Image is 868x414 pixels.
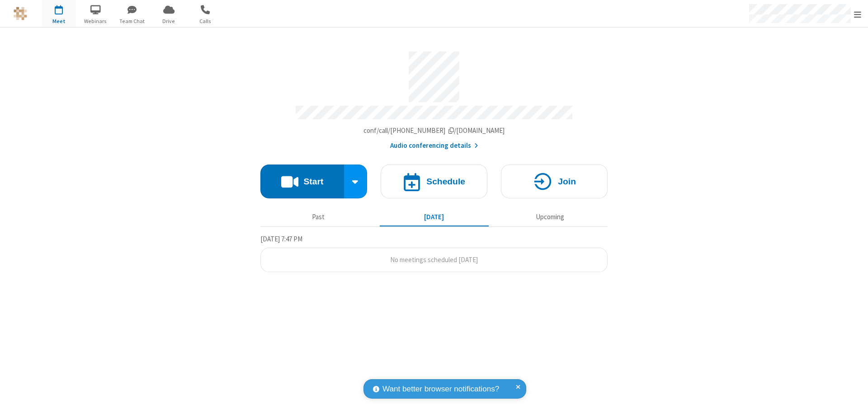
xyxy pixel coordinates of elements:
[260,235,302,243] span: [DATE] 7:47 PM
[42,17,76,25] span: Meet
[381,165,487,198] button: Schedule
[260,165,344,198] button: Start
[79,17,113,25] span: Webinars
[303,177,323,186] h4: Start
[495,208,604,226] button: Upcoming
[363,126,505,136] button: Copy my meeting room linkCopy my meeting room link
[344,165,368,198] div: Start conference options
[380,208,489,226] button: [DATE]
[115,17,149,25] span: Team Chat
[382,383,499,395] span: Want better browser notifications?
[264,208,373,226] button: Past
[14,7,27,20] img: QA Selenium DO NOT DELETE OR CHANGE
[260,45,608,151] section: Account details
[426,177,465,186] h4: Schedule
[152,17,186,25] span: Drive
[260,234,608,273] section: Today's Meetings
[501,165,608,198] button: Join
[558,177,576,186] h4: Join
[363,126,505,135] span: Copy my meeting room link
[189,17,222,25] span: Calls
[390,141,478,151] button: Audio conferencing details
[390,255,478,264] span: No meetings scheduled [DATE]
